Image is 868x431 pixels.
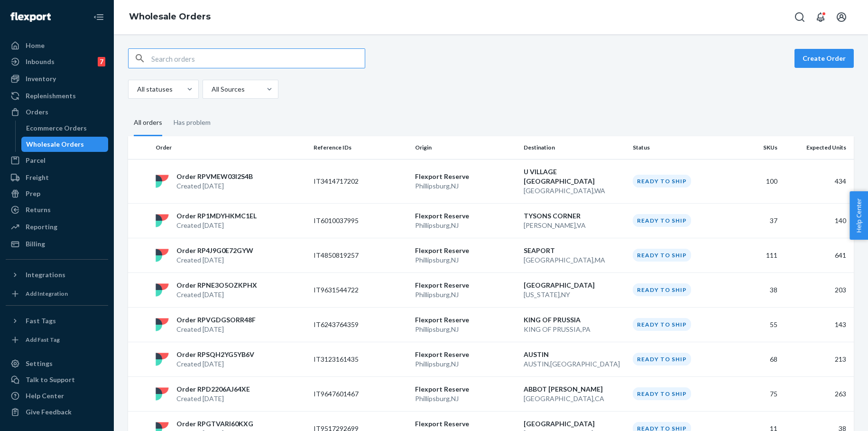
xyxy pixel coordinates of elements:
p: Created [DATE] [176,359,254,369]
img: flexport logo [156,387,169,401]
p: Phillipsburg , NJ [415,181,517,191]
p: [GEOGRAPHIC_DATA] , CA [524,394,625,403]
p: Created [DATE] [176,255,253,265]
th: Expected Units [781,136,854,159]
p: [GEOGRAPHIC_DATA] [524,281,625,290]
div: Ready to ship [633,387,691,400]
p: Flexport Reserve [415,350,517,359]
a: Add Integration [6,286,108,301]
div: Billing [26,239,45,249]
p: Order RPNE3O5OZKPHX [176,281,257,290]
p: Created [DATE] [176,290,257,300]
p: Order RPD2206AJ64XE [176,384,250,394]
td: 434 [781,159,854,203]
button: Open Search Box [790,8,809,27]
a: Inbounds7 [6,54,108,69]
div: Parcel [26,156,46,165]
button: Open notifications [811,8,830,27]
div: Prep [26,189,40,198]
a: Returns [6,202,108,217]
div: Ready to ship [633,353,691,365]
p: IT3123161435 [314,355,389,364]
div: Ecommerce Orders [26,123,87,133]
a: Prep [6,186,108,201]
p: Order RPVGDGSORR48F [176,315,256,325]
p: Flexport Reserve [415,281,517,290]
img: flexport logo [156,175,169,188]
a: Freight [6,170,108,185]
p: Created [DATE] [176,181,253,191]
button: Help Center [850,191,868,240]
p: AUSTIN , [GEOGRAPHIC_DATA] [524,359,625,369]
a: Wholesale Orders [21,137,109,152]
div: Inbounds [26,57,55,66]
input: Search orders [151,49,365,68]
a: Settings [6,356,108,371]
p: Flexport Reserve [415,384,517,394]
p: Order RP4J9G0E72GYW [176,246,253,255]
td: 55 [730,307,781,342]
div: Home [26,41,45,50]
td: 203 [781,272,854,307]
p: Created [DATE] [176,394,250,403]
th: Origin [411,136,520,159]
img: flexport logo [156,283,169,297]
p: SEAPORT [524,246,625,255]
a: Orders [6,104,108,120]
a: Ecommerce Orders [21,121,109,136]
div: Add Fast Tag [26,336,60,344]
p: IT3414717202 [314,177,389,186]
p: Order RPVMEW03I2S4B [176,172,253,181]
div: Ready to ship [633,214,691,227]
p: IT6010037995 [314,216,389,225]
div: Ready to ship [633,249,691,262]
div: Settings [26,359,53,368]
a: Add Fast Tag [6,332,108,347]
th: SKUs [730,136,781,159]
th: Status [629,136,730,159]
p: KING OF PRUSSIA , PA [524,325,625,334]
p: KING OF PRUSSIA [524,315,625,325]
ol: breadcrumbs [121,3,218,31]
div: Give Feedback [26,407,72,417]
div: Ready to ship [633,318,691,331]
a: Replenishments [6,88,108,103]
p: ABBOT [PERSON_NAME] [524,384,625,394]
img: flexport logo [156,249,169,262]
p: TYSONS CORNER [524,211,625,221]
a: Home [6,38,108,53]
p: [US_STATE] , NY [524,290,625,300]
td: 37 [730,203,781,238]
div: Fast Tags [26,316,56,326]
div: Add Integration [26,290,68,298]
td: 641 [781,238,854,272]
button: Give Feedback [6,404,108,420]
p: Order RP1MDYHKMC1EL [176,211,257,221]
p: [GEOGRAPHIC_DATA] , WA [524,186,625,196]
div: Replenishments [26,91,76,101]
td: 140 [781,203,854,238]
p: Phillipsburg , NJ [415,221,517,230]
div: Help Center [26,391,64,401]
button: Open account menu [832,8,851,27]
p: Flexport Reserve [415,172,517,181]
div: Freight [26,173,49,182]
div: Ready to ship [633,283,691,296]
div: Talk to Support [26,375,75,384]
p: Phillipsburg , NJ [415,394,517,403]
p: IT9631544722 [314,285,389,295]
td: 38 [730,272,781,307]
th: Order [152,136,310,159]
td: 143 [781,307,854,342]
img: flexport logo [156,318,169,331]
p: Flexport Reserve [415,246,517,255]
div: Orders [26,107,48,117]
div: Integrations [26,270,65,280]
p: Phillipsburg , NJ [415,255,517,265]
p: Created [DATE] [176,325,256,334]
div: 7 [98,57,105,66]
p: Order RPSQH2YG5YB6V [176,350,254,359]
input: All Sources [211,84,212,94]
a: Talk to Support [6,372,108,387]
